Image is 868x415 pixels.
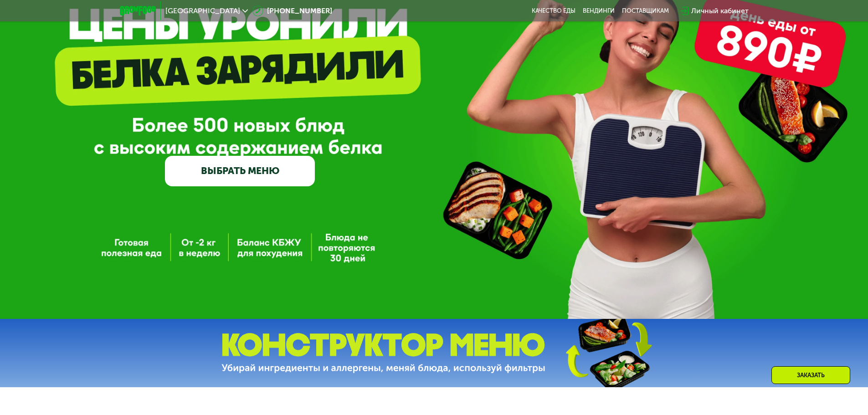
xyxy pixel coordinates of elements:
[165,156,315,186] a: ВЫБРАТЬ МЕНЮ
[771,366,850,384] div: Заказать
[583,7,615,15] a: Вендинги
[165,7,240,15] span: [GEOGRAPHIC_DATA]
[252,5,332,16] a: [PHONE_NUMBER]
[691,5,749,16] div: Личный кабинет
[532,7,575,15] a: Качество еды
[622,7,669,15] div: поставщикам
